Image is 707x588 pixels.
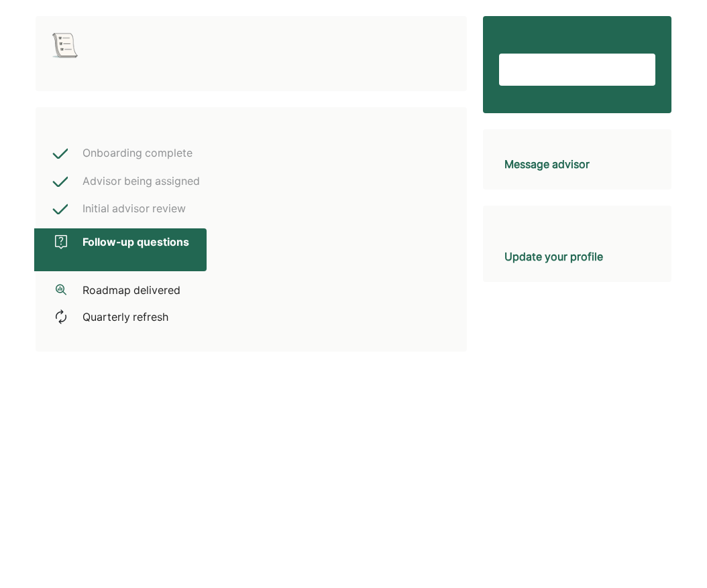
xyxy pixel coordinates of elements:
[83,200,186,218] div: Initial advisor review
[504,156,590,172] div: Message advisor
[83,173,200,190] div: Advisor being assigned
[83,234,189,266] div: Follow-up questions
[83,282,180,298] div: Roadmap delivered
[504,248,603,265] div: Update your profile
[83,145,193,162] div: Onboarding complete
[83,309,168,325] div: Quarterly refresh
